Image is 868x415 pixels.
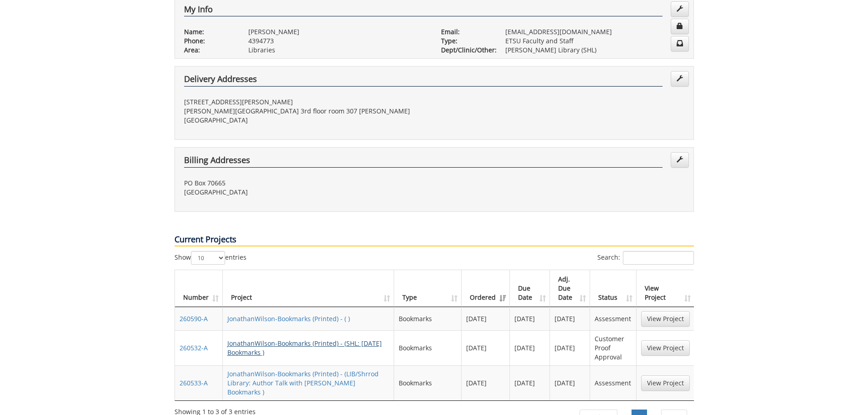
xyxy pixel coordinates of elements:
[462,365,510,400] td: [DATE]
[184,116,427,125] p: [GEOGRAPHIC_DATA]
[227,339,382,357] a: JonathanWilson-Bookmarks (Printed) - (SHL: [DATE] Bookmarks )
[510,270,550,307] th: Due Date: activate to sort column ascending
[510,330,550,365] td: [DATE]
[441,36,492,46] p: Type:
[671,71,689,87] a: Edit Addresses
[184,27,235,36] p: Name:
[394,365,462,400] td: Bookmarks
[550,307,590,330] td: [DATE]
[248,36,427,46] p: 4394773
[191,251,225,265] select: Showentries
[510,365,550,400] td: [DATE]
[590,365,636,400] td: Assessment
[462,270,510,307] th: Ordered: activate to sort column ascending
[462,307,510,330] td: [DATE]
[671,19,689,34] a: Change Password
[510,307,550,330] td: [DATE]
[462,330,510,365] td: [DATE]
[590,307,636,330] td: Assessment
[184,107,427,116] p: [PERSON_NAME][GEOGRAPHIC_DATA] 3rd floor room 307 [PERSON_NAME]
[227,314,350,323] a: JonathanWilson-Bookmarks (Printed) - ( )
[623,251,694,265] input: Search:
[175,270,223,307] th: Number: activate to sort column ascending
[671,152,689,168] a: Edit Addresses
[180,314,208,323] a: 260590-A
[184,188,427,197] p: [GEOGRAPHIC_DATA]
[550,365,590,400] td: [DATE]
[184,97,427,107] p: [STREET_ADDRESS][PERSON_NAME]
[590,330,636,365] td: Customer Proof Approval
[637,270,694,307] th: View Project: activate to sort column ascending
[441,46,492,55] p: Dept/Clinic/Other:
[227,369,379,396] a: JonathanWilson-Bookmarks (Printed) - (LIB/Shrrod Library: Author Talk with [PERSON_NAME] Bookmarks )
[175,234,694,246] p: Current Projects
[590,270,636,307] th: Status: activate to sort column ascending
[248,46,427,55] p: Libraries
[184,5,663,17] h4: My Info
[671,36,689,51] a: Change Communication Preferences
[671,1,689,17] a: Edit Info
[505,36,684,46] p: ETSU Faculty and Staff
[394,270,462,307] th: Type: activate to sort column ascending
[641,311,690,327] a: View Project
[223,270,395,307] th: Project: activate to sort column ascending
[641,375,690,391] a: View Project
[184,46,235,55] p: Area:
[394,307,462,330] td: Bookmarks
[175,251,247,265] label: Show entries
[180,379,208,387] a: 260533-A
[394,330,462,365] td: Bookmarks
[505,46,684,55] p: [PERSON_NAME] Library (SHL)
[180,343,208,352] a: 260532-A
[550,270,590,307] th: Adj. Due Date: activate to sort column ascending
[184,156,663,168] h4: Billing Addresses
[441,27,492,36] p: Email:
[248,27,427,36] p: [PERSON_NAME]
[505,27,684,36] p: [EMAIL_ADDRESS][DOMAIN_NAME]
[184,179,427,188] p: PO Box 70665
[184,75,663,87] h4: Delivery Addresses
[184,36,235,46] p: Phone:
[641,340,690,356] a: View Project
[597,251,694,265] label: Search:
[550,330,590,365] td: [DATE]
